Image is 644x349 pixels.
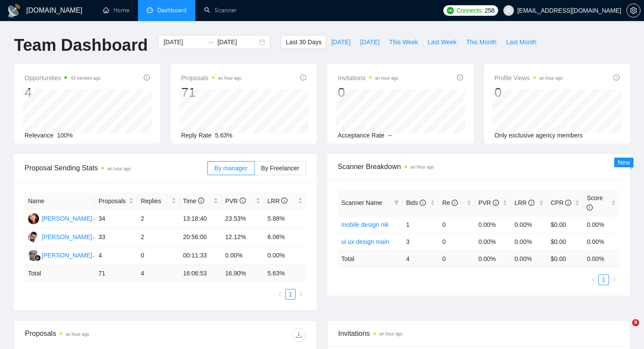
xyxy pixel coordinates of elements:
td: $0.00 [547,233,584,250]
span: Replies [141,196,169,206]
td: 20:56:00 [180,228,222,247]
input: End date [217,37,257,47]
span: info-circle [281,197,287,204]
span: Score [587,194,603,211]
td: 0.00 % [475,250,511,267]
span: Invitations [338,73,398,83]
span: info-circle [587,204,593,211]
button: setting [626,4,640,18]
span: Proposals [99,196,127,206]
td: 0.00 % [511,250,547,267]
span: info-circle [528,200,534,206]
span: dashboard [147,7,153,13]
time: an hour ago [379,331,403,336]
span: Opportunities [25,73,101,83]
button: right [609,275,619,285]
td: 0.00% [475,233,511,250]
li: Previous Page [275,289,285,300]
span: Last Week [428,37,456,47]
td: 0.00% [511,216,547,233]
td: 0 [137,247,179,265]
time: an hour ago [107,166,131,171]
th: Replies [137,193,179,210]
td: 0.00% [475,216,511,233]
time: an hour ago [66,332,89,337]
td: 0 [439,216,475,233]
a: AA[PERSON_NAME] [28,215,92,222]
a: homeHome [103,7,129,14]
td: 0.00% [583,216,619,233]
img: upwork-logo.png [447,7,454,14]
time: an hour ago [539,76,563,81]
span: info-circle [613,74,619,81]
div: 0 [338,84,398,101]
button: left [275,289,285,300]
div: [PERSON_NAME] [42,214,92,223]
iframe: Intercom live chat [614,319,635,340]
span: info-circle [240,197,246,204]
span: filter [394,200,399,205]
a: setting [626,7,640,14]
button: [DATE] [355,35,384,49]
span: right [298,292,304,297]
span: Relevance [25,132,53,139]
span: LRR [268,197,288,204]
td: 0.00 % [583,250,619,267]
time: an hour ago [218,76,241,81]
span: Dashboard [157,7,187,14]
img: NC [28,232,39,243]
td: 3 [403,233,439,250]
div: 0 [495,84,563,101]
span: Connects: [456,6,483,15]
td: 0 [439,250,475,267]
button: [DATE] [326,35,355,49]
span: filter [392,196,401,209]
td: Total [25,265,95,282]
span: 9 [632,319,639,326]
button: This Month [461,35,501,49]
span: LRR [514,199,534,206]
img: logo [7,4,21,18]
span: info-circle [300,74,306,81]
td: 33 [95,228,137,247]
span: Proposal Sending Stats [25,162,207,173]
td: 0.00% [583,233,619,250]
button: left [588,275,598,285]
span: Last 30 Days [286,37,322,47]
input: Start date [163,37,203,47]
td: 4 [403,250,439,267]
div: 4 [25,84,101,101]
img: AA [28,213,39,224]
time: an hour ago [410,165,434,169]
a: 1 [599,275,609,285]
span: 100% [57,132,73,139]
td: 0 [439,233,475,250]
span: Profile Views [495,73,563,83]
img: gigradar-bm.png [35,255,41,261]
span: Re [442,199,458,206]
span: info-circle [420,200,426,206]
button: download [292,328,306,342]
td: 5.88% [264,210,307,228]
td: 6.06% [264,228,307,247]
td: Total [338,250,403,267]
li: 1 [598,275,609,285]
td: 34 [95,210,137,228]
a: 1 [286,289,295,299]
h1: Team Dashboard [14,35,148,56]
span: [DATE] [360,37,379,47]
a: mobile design nik [341,221,389,228]
a: NC[PERSON_NAME] [28,233,92,240]
span: left [591,277,596,282]
span: to [207,39,214,46]
td: 0.00% [264,247,307,265]
div: Proposals [25,328,166,342]
span: Reply Rate [181,132,212,139]
span: This Month [466,37,496,47]
span: By Freelancer [261,165,299,172]
span: info-circle [452,200,458,206]
span: PVR [478,199,499,206]
span: Proposals [181,73,242,83]
td: $ 0.00 [547,250,584,267]
span: info-circle [144,74,150,81]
